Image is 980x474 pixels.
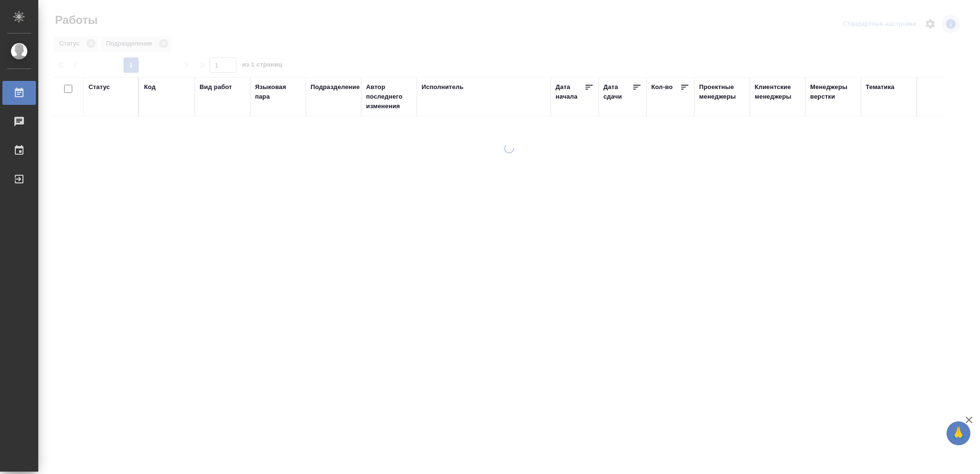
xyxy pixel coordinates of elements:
div: Статус [89,82,110,92]
div: Код [144,82,156,92]
div: Автор последнего изменения [366,82,412,111]
div: Проектные менеджеры [699,82,745,102]
div: Исполнитель [422,82,464,92]
div: Языковая пара [255,82,301,102]
div: Тематика [866,82,894,92]
button: 🙏 [947,421,970,445]
div: Кол-во [651,82,673,92]
div: Дата начала [556,82,584,102]
span: 🙏 [950,423,967,443]
div: Дата сдачи [603,82,632,102]
div: Клиентские менеджеры [755,82,801,102]
div: Вид работ [200,82,232,92]
div: Менеджеры верстки [810,82,856,102]
div: Подразделение [311,82,360,92]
